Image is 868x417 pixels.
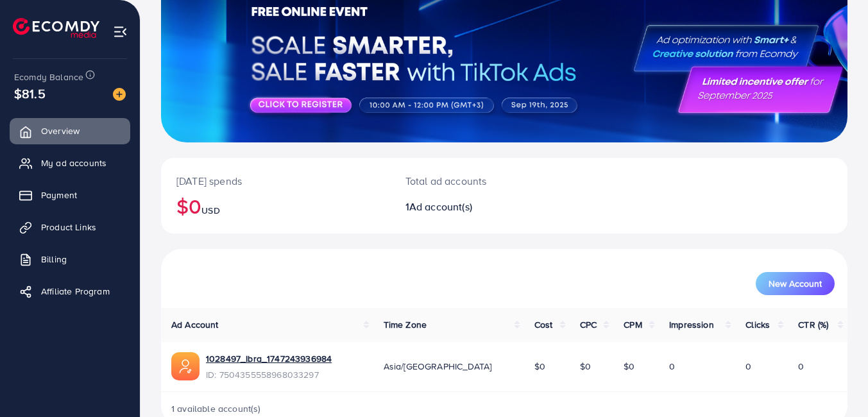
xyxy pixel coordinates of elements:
[41,253,67,266] span: Billing
[580,318,597,331] span: CPC
[745,360,751,373] span: 0
[745,318,770,331] span: Clicks
[798,318,828,331] span: CTR (%)
[10,118,130,144] a: Overview
[384,318,427,331] span: Time Zone
[624,360,634,373] span: $0
[176,173,375,189] p: [DATE] spends
[14,84,46,103] span: $81.5
[409,200,472,214] span: Ad account(s)
[13,18,99,38] img: logo
[171,318,219,331] span: Ad Account
[41,285,110,298] span: Affiliate Program
[813,359,858,407] iframe: Chat
[405,201,547,213] h2: 1
[41,157,106,169] span: My ad accounts
[10,150,130,176] a: My ad accounts
[384,360,492,373] span: Asia/[GEOGRAPHIC_DATA]
[798,360,804,373] span: 0
[669,318,714,331] span: Impression
[10,246,130,272] a: Billing
[10,278,130,304] a: Affiliate Program
[41,221,96,234] span: Product Links
[113,88,126,101] img: image
[405,173,547,189] p: Total ad accounts
[669,360,675,373] span: 0
[41,124,80,137] span: Overview
[41,189,77,201] span: Payment
[113,24,128,39] img: menu
[10,214,130,240] a: Product Links
[206,368,332,381] span: ID: 7504355558968033297
[624,318,642,331] span: CPM
[171,352,200,380] img: ic-ads-acc.e4c84228.svg
[580,360,591,373] span: $0
[206,352,332,365] a: 1028497_Ibra_1747243936984
[756,272,835,295] button: New Account
[534,360,545,373] span: $0
[534,318,553,331] span: Cost
[176,194,375,218] h2: $0
[10,182,130,208] a: Payment
[171,402,261,415] span: 1 available account(s)
[201,204,219,217] span: USD
[769,279,822,288] span: New Account
[14,71,83,83] span: Ecomdy Balance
